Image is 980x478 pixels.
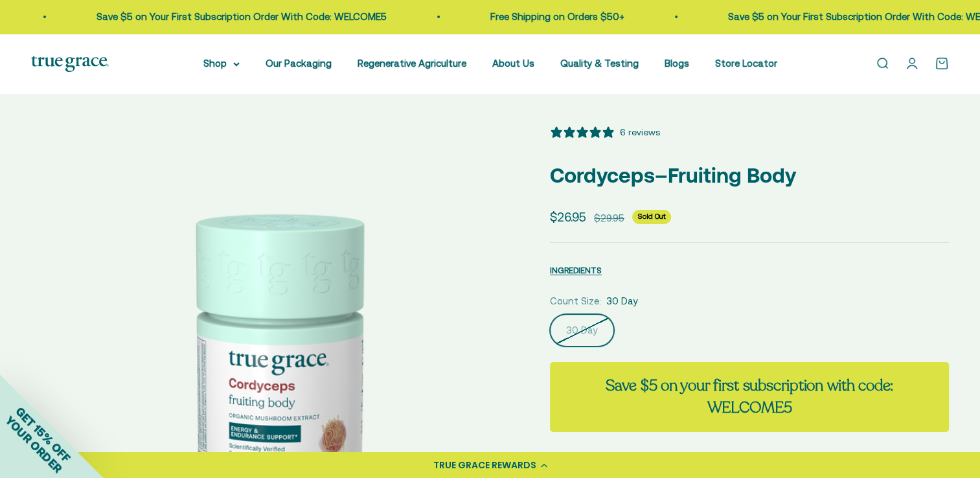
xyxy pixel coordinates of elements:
p: Cordyceps–Fruiting Body [550,159,949,192]
sold-out-badge: Sold Out [632,210,671,224]
a: Blogs [665,58,689,69]
button: INGREDIENTS [550,262,602,278]
div: 6 reviews [620,125,660,139]
sale-price: $26.95 [550,207,586,227]
legend: Count Size: [550,293,601,309]
button: 5 stars, 6 ratings [550,125,660,139]
a: About Us [492,58,534,69]
span: YOUR ORDER [3,413,65,475]
span: GET 15% OFF [13,404,73,464]
p: Save $5 on Your First Subscription Order With Code: WELCOME5 [90,9,380,25]
span: 30 Day [606,293,638,309]
compare-at-price: $29.95 [594,211,624,226]
a: Regenerative Agriculture [358,58,466,69]
div: TRUE GRACE REWARDS [433,459,536,472]
a: Our Packaging [266,58,332,69]
strong: Save $5 on your first subscription with code: WELCOME5 [606,375,893,418]
span: INGREDIENTS [550,266,602,275]
a: Free Shipping on Orders $50+ [484,11,618,22]
a: Store Locator [715,58,777,69]
summary: Shop [203,56,240,71]
a: Quality & Testing [560,58,639,69]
